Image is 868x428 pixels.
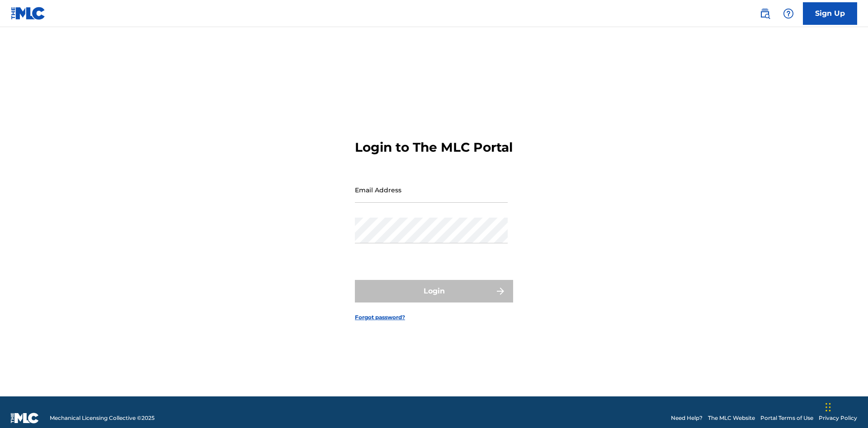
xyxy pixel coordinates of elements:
a: Privacy Policy [819,414,857,422]
a: The MLC Website [708,414,755,422]
img: MLC Logo [11,7,46,20]
a: Forgot password? [355,313,405,321]
h3: Login to The MLC Portal [355,140,513,155]
div: Drag [826,394,831,421]
a: Need Help? [671,414,703,422]
a: Sign Up [803,2,857,25]
a: Portal Terms of Use [760,414,813,422]
img: search [759,8,770,19]
a: Public Search [756,5,774,23]
img: logo [11,413,39,423]
span: Mechanical Licensing Collective © 2025 [50,414,155,422]
img: help [783,8,794,19]
div: Help [779,5,797,23]
iframe: Chat Widget [823,385,868,428]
